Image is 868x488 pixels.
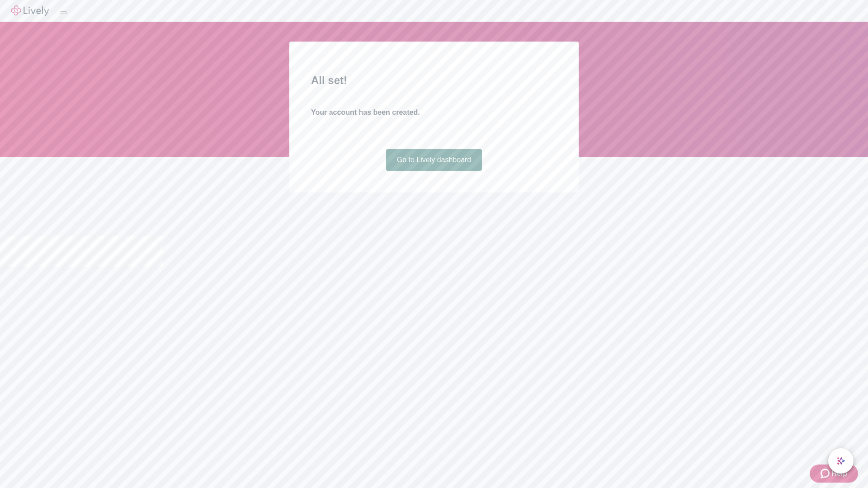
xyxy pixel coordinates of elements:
[810,465,858,483] button: Zendesk support iconHelp
[11,5,49,16] img: Lively
[386,149,482,171] a: Go to Lively dashboard
[821,468,831,479] svg: Zendesk support icon
[831,468,847,479] span: Help
[828,448,854,474] button: chat
[836,456,845,465] svg: Lively AI Assistant
[311,107,557,118] h4: Your account has been created.
[311,72,557,89] h2: All set!
[60,11,67,14] button: Log out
